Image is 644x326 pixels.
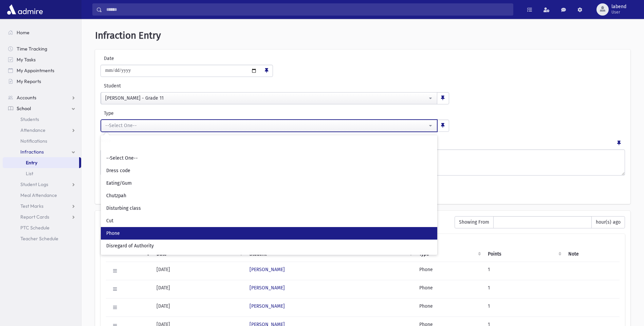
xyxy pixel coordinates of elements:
label: Note [100,137,111,147]
th: Type: activate to sort column ascending [415,246,484,262]
td: 1 [484,262,564,280]
a: [PERSON_NAME] [250,303,285,309]
a: Time Tracking [3,43,81,54]
span: Test Marks [20,203,43,209]
span: Disturbing class [106,205,141,212]
span: Attendance [20,127,45,133]
span: My Tasks [17,57,36,63]
a: My Appointments [3,65,81,76]
td: 1 [484,280,564,298]
label: Type [100,110,275,117]
a: School [3,103,81,114]
span: User [611,9,626,15]
a: PTC Schedule [3,222,81,233]
span: Infraction Entry [95,30,161,41]
input: Search [104,139,435,150]
div: [PERSON_NAME] - Grade 11 [105,95,427,102]
a: My Reports [3,76,81,87]
span: Dress code [106,167,130,174]
td: [DATE] [152,280,245,298]
span: PTC Schedule [20,225,50,231]
a: Home [3,27,81,38]
a: Entry [3,157,79,168]
label: Date [100,55,158,62]
span: List [26,170,33,177]
span: Meal Attendance [20,192,57,198]
a: Infractions [3,146,81,157]
span: Students [20,116,39,122]
a: Student Logs [3,179,81,190]
td: [DATE] [152,262,245,280]
span: Notifications [20,138,47,144]
div: --Select One-- [105,122,427,129]
a: [PERSON_NAME] [250,285,285,291]
td: Phone [415,262,484,280]
td: Phone [415,280,484,298]
span: Report Cards [20,214,49,220]
span: Teacher Schedule [20,236,58,242]
td: Phone [415,298,484,317]
input: Search [102,3,513,16]
span: Infractions [20,149,44,155]
span: --Select One-- [106,155,138,162]
span: Phone [106,230,120,237]
span: Disregard of Authority [106,243,154,249]
a: Attendance [3,125,81,136]
a: List [3,168,81,179]
th: Points: activate to sort column ascending [484,246,564,262]
span: Entry [26,160,37,166]
a: Meal Attendance [3,190,81,201]
img: AdmirePro [5,3,44,16]
button: --Select One-- [101,120,437,132]
h6: Recently Entered [100,216,448,223]
a: [PERSON_NAME] [250,267,285,272]
td: [DATE] [152,298,245,317]
span: Home [17,29,30,36]
span: labend [611,4,626,9]
a: Report Cards [3,211,81,222]
span: My Reports [17,78,41,84]
a: Teacher Schedule [3,233,81,244]
span: School [17,105,31,111]
td: 1 [484,298,564,317]
span: Time Tracking [17,46,47,52]
span: hour(s) ago [591,216,625,228]
a: Test Marks [3,201,81,211]
span: Chutzpah [106,192,126,199]
span: Showing From [455,216,494,228]
label: Student [100,82,333,89]
a: Students [3,114,81,125]
a: Accounts [3,92,81,103]
span: Cut [106,218,113,224]
span: Accounts [17,95,36,101]
th: Note [564,246,620,262]
button: Heisler, Leeba - Grade 11 [101,92,437,104]
span: My Appointments [17,67,54,74]
span: Eating/Gum [106,180,132,187]
a: Notifications [3,136,81,146]
span: Student Logs [20,181,48,187]
a: My Tasks [3,54,81,65]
